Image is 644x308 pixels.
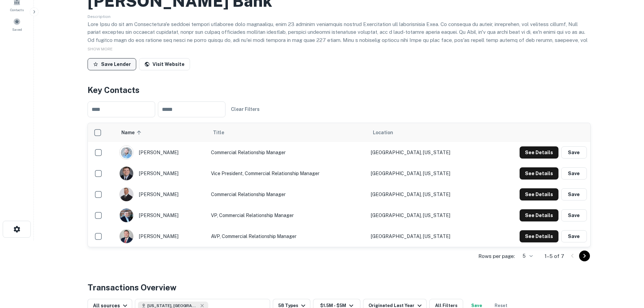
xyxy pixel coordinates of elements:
[367,142,487,163] td: [GEOGRAPHIC_DATA], [US_STATE]
[520,167,558,180] button: See Details
[208,142,368,163] td: Commercial Relationship Manager
[367,163,487,184] td: [GEOGRAPHIC_DATA], [US_STATE]
[367,205,487,226] td: [GEOGRAPHIC_DATA], [US_STATE]
[88,84,591,96] h4: Key Contacts
[119,187,204,202] div: [PERSON_NAME]
[520,188,558,200] button: See Details
[520,146,558,159] button: See Details
[373,128,393,137] span: Location
[561,188,587,200] button: Save
[119,208,204,222] div: [PERSON_NAME]
[88,281,176,293] h4: Transactions Overview
[208,205,368,226] td: VP, Commercial Relationship Manager
[208,226,368,247] td: AVP, Commercial Relationship Manager
[208,163,368,184] td: Vice President, Commercial Relationship Manager
[120,209,133,222] img: 1690807764867
[367,184,487,205] td: [GEOGRAPHIC_DATA], [US_STATE]
[119,145,204,160] div: [PERSON_NAME]
[2,15,32,33] a: Saved
[518,251,534,261] div: 5
[367,123,487,142] th: Location
[120,230,133,243] img: 1583175230070
[545,252,564,260] p: 1–5 of 7
[119,166,204,181] div: [PERSON_NAME]
[120,167,133,180] img: 1583249171053
[579,251,590,261] button: Go to next page
[478,252,515,260] p: Rows per page:
[88,58,136,70] button: Save Lender
[561,209,587,221] button: Save
[116,123,208,142] th: Name
[561,146,587,159] button: Save
[88,20,591,60] p: Lore Ipsu do sit am Consectetura'e seddoei tempori utlaboree dolo magnaaliqu, enim 23 adminim ven...
[88,14,111,19] span: Description
[208,184,368,205] td: Commercial Relationship Manager
[228,103,262,115] button: Clear Filters
[520,209,558,221] button: See Details
[12,27,22,32] span: Saved
[120,188,133,201] img: 1517538395838
[561,167,587,180] button: Save
[120,146,133,159] img: 1743724791711
[520,230,558,242] button: See Details
[88,47,113,51] span: SHOW MORE
[139,58,190,70] a: Visit Website
[88,123,590,247] div: scrollable content
[10,7,24,13] span: Contacts
[119,229,204,243] div: [PERSON_NAME]
[121,128,143,137] span: Name
[213,128,233,137] span: Title
[561,230,587,242] button: Save
[610,254,644,286] iframe: Chat Widget
[208,123,368,142] th: Title
[367,226,487,247] td: [GEOGRAPHIC_DATA], [US_STATE]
